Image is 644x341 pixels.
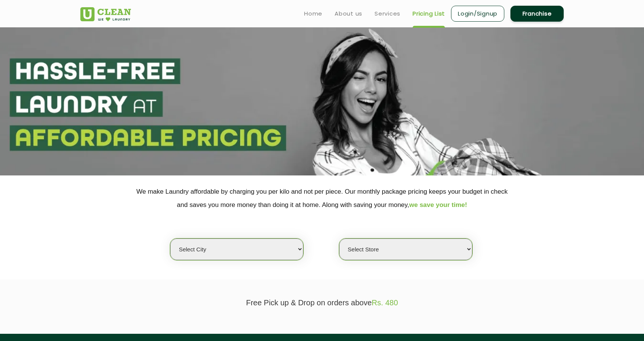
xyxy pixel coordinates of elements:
p: We make Laundry affordable by charging you per kilo and not per piece. Our monthly package pricin... [80,185,564,212]
span: Rs. 480 [372,298,398,307]
a: Services [375,9,400,18]
a: Pricing List [413,9,445,18]
span: we save your time! [409,201,467,208]
p: Free Pick up & Drop on orders above [80,298,564,307]
a: Franchise [510,6,564,22]
a: Login/Signup [451,6,504,22]
img: UClean Laundry and Dry Cleaning [80,7,131,21]
a: About us [335,9,362,18]
a: Home [304,9,322,18]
